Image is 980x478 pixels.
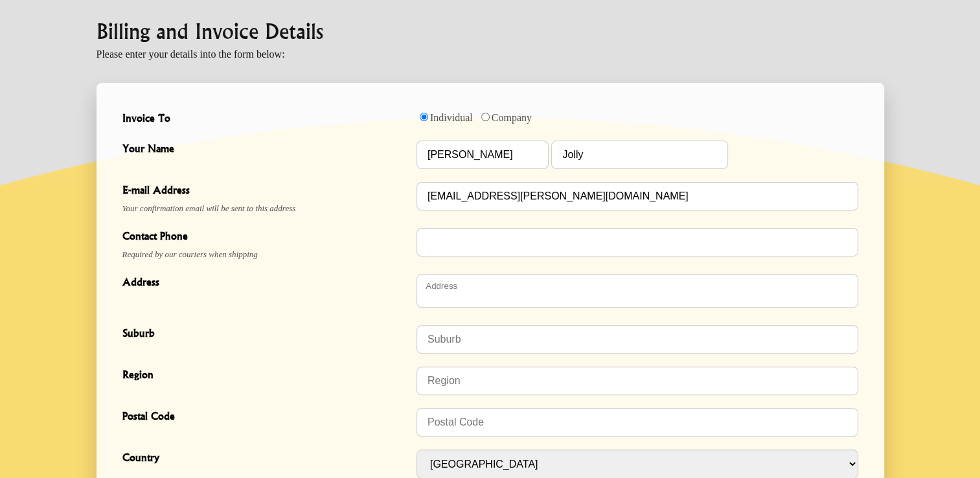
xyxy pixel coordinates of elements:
[420,113,428,121] input: Invoice To
[551,141,728,169] input: Your Name
[122,247,410,262] span: Required by our couriers when shipping
[122,325,410,344] span: Suburb
[122,450,410,468] span: Country
[122,110,410,129] span: Invoice To
[492,112,532,123] label: Company
[122,141,410,159] span: Your Name
[416,141,549,169] input: Your Name
[122,228,410,247] span: Contact Phone
[430,112,473,123] label: Individual
[416,408,858,437] input: Postal Code
[122,274,410,293] span: Address
[97,16,884,47] h2: Billing and Invoice Details
[481,113,490,121] input: Invoice To
[97,47,884,62] p: Please enter your details into the form below:
[416,182,858,211] input: E-mail Address
[122,182,410,201] span: E-mail Address
[416,367,858,395] input: Region
[416,274,858,308] textarea: Address
[416,325,858,354] input: Suburb
[122,367,410,385] span: Region
[416,228,858,256] input: Contact Phone
[122,201,410,216] span: Your confirmation email will be sent to this address
[122,408,410,427] span: Postal Code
